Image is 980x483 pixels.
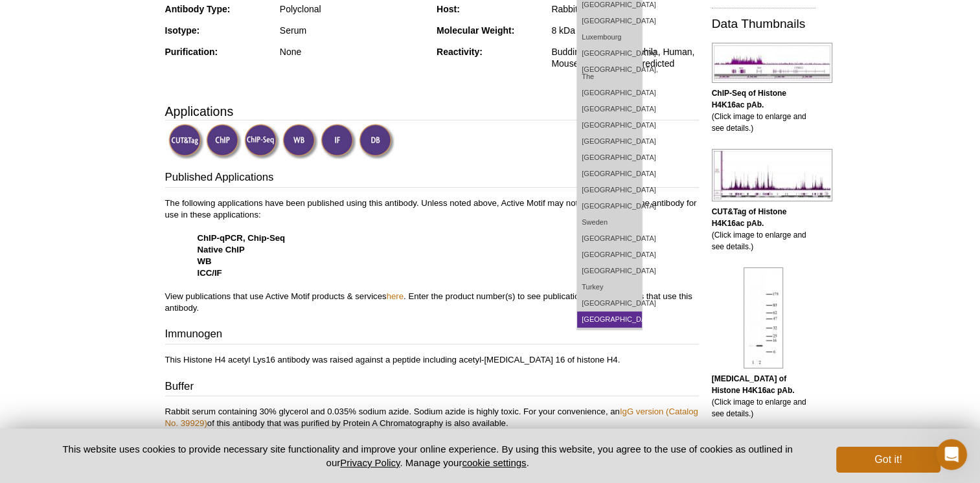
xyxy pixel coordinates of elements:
[280,3,427,15] div: Polyclonal
[280,46,427,58] div: None
[577,29,642,45] a: Luxembourg
[577,311,642,328] a: [GEOGRAPHIC_DATA]
[712,87,815,134] p: (Click image to enlarge and see details.)
[577,150,642,166] a: [GEOGRAPHIC_DATA]
[282,124,318,159] img: Western Blot Validated
[577,214,642,230] a: Sweden
[577,247,642,263] a: [GEOGRAPHIC_DATA]
[712,206,815,253] p: (Click image to enlarge and see details.)
[577,295,642,311] a: [GEOGRAPHIC_DATA]
[712,43,832,83] img: Histone H4K16ac antibody (pAb) tested by ChIP-Seq.
[165,170,699,188] h3: Published Applications
[577,166,642,182] a: [GEOGRAPHIC_DATA]
[168,124,204,159] img: CUT&Tag Validated
[437,25,514,36] strong: Molecular Weight:
[437,4,460,14] strong: Host:
[387,291,404,301] a: here
[165,4,231,14] strong: Antibody Type:
[577,133,642,150] a: [GEOGRAPHIC_DATA]
[712,373,815,420] p: (Click image to enlarge and see details.)
[577,198,642,214] a: [GEOGRAPHIC_DATA]
[836,447,940,473] button: Got it!
[551,3,698,15] div: Rabbit
[577,62,642,85] a: [GEOGRAPHIC_DATA], The
[577,85,642,101] a: [GEOGRAPHIC_DATA]
[577,279,642,295] a: Turkey
[198,233,286,243] strong: ChIP-qPCR, Chip-Seq
[321,124,356,159] img: Immunofluorescence Validated
[165,25,200,36] strong: Isotype:
[577,45,642,62] a: [GEOGRAPHIC_DATA]
[165,326,699,344] h3: Immunogen
[280,25,427,36] div: Serum
[551,46,698,69] div: Budding Yeast, Drosophila, Human, Mouse, Wide Range Predicted
[198,256,212,266] strong: WB
[165,102,699,121] h3: Applications
[577,117,642,133] a: [GEOGRAPHIC_DATA]
[712,89,786,109] b: ChIP-Seq of Histone H4K16ac pAb.
[577,230,642,247] a: [GEOGRAPHIC_DATA]
[936,439,967,470] iframe: Intercom live chat
[165,47,218,57] strong: Purification:
[198,268,222,278] strong: ICC/IF
[577,101,642,117] a: [GEOGRAPHIC_DATA]
[744,267,783,368] img: Histone H4K16ac antibody (pAb) tested by Western blot.
[712,18,815,30] h2: Data Thumbnails
[165,406,699,429] p: Rabbit serum containing 30% glycerol and 0.035% sodium azide. Sodium azide is highly toxic. For y...
[712,374,795,395] b: [MEDICAL_DATA] of Histone H4K16ac pAb.
[551,25,698,36] div: 8 kDa
[712,207,787,228] b: CUT&Tag of Histone H4K16ac pAb.
[577,263,642,279] a: [GEOGRAPHIC_DATA]
[340,457,400,468] a: Privacy Policy
[244,124,280,159] img: ChIP-Seq Validated
[165,354,699,366] p: This Histone H4 acetyl Lys16 antibody was raised against a peptide including acetyl-[MEDICAL_DATA...
[577,13,642,29] a: [GEOGRAPHIC_DATA]
[712,149,832,201] img: Histone H4K16ac antibody (pAb) tested by CUT&Tag.
[437,47,483,57] strong: Reactivity:
[165,197,699,314] p: The following applications have been published using this antibody. Unless noted above, Active Mo...
[165,379,699,397] h3: Buffer
[206,124,242,159] img: ChIP Validated
[198,245,245,254] strong: Native ChIP
[577,182,642,198] a: [GEOGRAPHIC_DATA]
[462,457,526,468] button: cookie settings
[40,442,815,469] p: This website uses cookies to provide necessary site functionality and improve your online experie...
[359,124,394,159] img: Dot Blot Validated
